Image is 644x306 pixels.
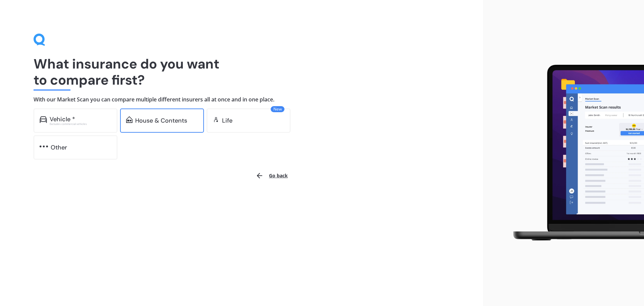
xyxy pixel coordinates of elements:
button: Go back [252,168,292,184]
div: Excludes commercial vehicles [50,123,111,125]
h1: What insurance do you want to compare first? [34,56,449,88]
h4: With our Market Scan you can compare multiple different insurers all at once and in one place. [34,96,449,103]
div: Other [51,144,67,151]
img: life.f720d6a2d7cdcd3ad642.svg [213,116,219,123]
div: House & Contents [135,117,187,124]
div: Life [222,117,232,124]
div: Vehicle * [50,116,75,123]
img: home-and-contents.b802091223b8502ef2dd.svg [126,116,132,123]
img: car.f15378c7a67c060ca3f3.svg [40,116,47,123]
img: other.81dba5aafe580aa69f38.svg [40,143,48,150]
span: New [271,106,284,112]
img: laptop.webp [503,61,644,246]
